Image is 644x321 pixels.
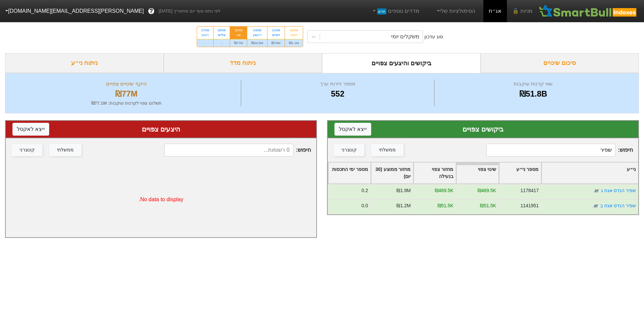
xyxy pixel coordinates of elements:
img: SmartBull [538,4,639,18]
div: סיכום שינויים [481,53,639,73]
div: ביקושים צפויים [334,124,632,134]
div: תשלום צפוי לקרנות עוקבות : ₪77.1M [14,100,239,107]
div: חמישי [271,33,281,37]
button: ייצא לאקסל [334,123,371,136]
div: 21/08 [271,28,281,33]
div: Toggle SortBy [499,163,541,183]
div: Toggle SortBy [456,163,498,183]
img: tase link [593,187,600,194]
div: ₪469.5K [435,187,453,194]
button: קונצרני [334,144,364,156]
div: רביעי [289,33,299,37]
div: 27/08 [201,28,209,33]
div: שווי קרנות עוקבות [436,80,630,88]
span: חיפוש : [164,144,311,156]
input: 552 רשומות... [486,144,615,156]
div: ₪51.5K [438,202,453,209]
button: קונצרני [12,144,42,156]
div: היצעים צפויים [12,124,310,134]
div: 26/08 [218,28,226,33]
div: ₪77M [14,88,239,100]
div: ₪64.5M [247,39,267,47]
div: ניתוח מדד [164,53,322,73]
span: ? [149,7,153,16]
div: 1141951 [520,202,539,209]
button: ממשלתי [49,144,82,156]
div: ₪77M [230,39,247,47]
div: קונצרני [342,146,357,154]
span: חדש [377,8,386,14]
div: היקף שינויים צפויים [14,80,239,88]
div: רביעי [201,33,209,37]
button: ייצא לאקסל [12,123,49,136]
div: סוג עדכון [424,33,443,40]
div: ₪51.5K [480,202,496,209]
div: ממשלתי [379,146,396,154]
div: - [214,39,230,47]
div: ₪469.5K [478,187,496,194]
div: 20/08 [289,28,299,33]
div: משקלים יומי [391,33,419,41]
div: 552 [243,88,433,100]
div: 25/08 [234,28,243,33]
a: הסימולציות שלי [433,4,478,18]
div: Toggle SortBy [328,163,371,183]
div: ₪51.8B [436,88,630,100]
div: Toggle SortBy [371,163,413,183]
div: מספר ניירות ערך [243,80,433,88]
input: 0 רשומות... [164,144,293,156]
div: ₪74M [267,39,285,47]
div: No data to display. [6,162,316,237]
div: ממשלתי [57,146,74,154]
div: Toggle SortBy [542,163,638,183]
div: שני [234,33,243,37]
span: לפי נתוני סוף יום מתאריך [DATE] [159,8,220,14]
a: שפיר הנדס אגח ב [600,203,636,208]
div: ₪1.1M [285,39,303,47]
div: 24/08 [251,28,263,33]
div: - [197,39,213,47]
div: קונצרני [20,146,35,154]
div: ראשון [251,33,263,37]
div: 0.2 [361,187,368,194]
span: חיפוש : [486,144,633,156]
button: ממשלתי [371,144,404,156]
div: Toggle SortBy [414,163,456,183]
div: ₪1.2M [396,202,411,209]
div: שלישי [218,33,226,37]
a: שפיר הנדס אגח ג [601,188,636,193]
a: מדדים נוספיםחדש [368,4,422,18]
img: tase link [592,203,599,209]
div: ניתוח ני״ע [5,53,164,73]
div: ביקושים והיצעים צפויים [322,53,481,73]
div: 0.0 [361,202,368,209]
div: 1178417 [520,187,539,194]
div: ₪1.9M [396,187,411,194]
